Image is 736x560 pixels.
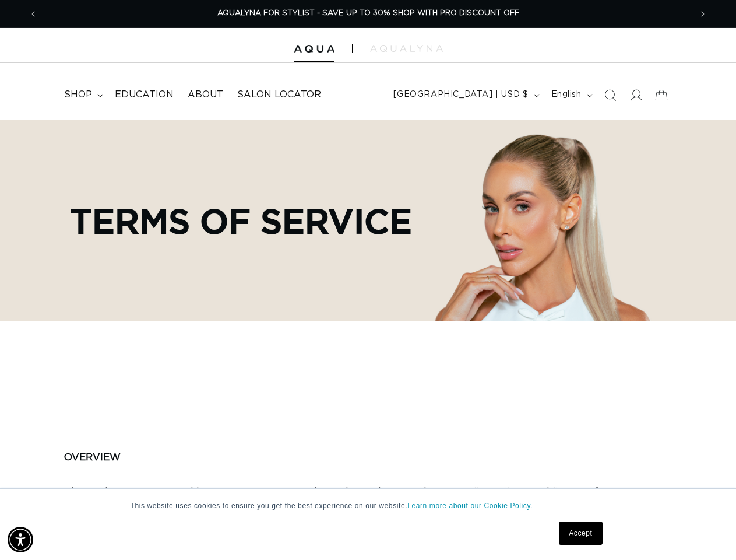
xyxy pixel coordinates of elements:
summary: Search [597,82,623,108]
span: shop [64,89,92,101]
span: Education [115,89,174,101]
p: Terms of service [70,201,412,240]
a: Salon Locator [230,82,328,108]
div: Accessibility Menu [8,527,33,552]
span: [GEOGRAPHIC_DATA] | USD $ [393,89,529,101]
span: This website is operated by Aqua Extensions. Throughout the site, the terms “we”, “us” and “our” ... [64,487,656,530]
iframe: Chat Widget [678,504,736,560]
summary: shop [57,82,108,108]
a: Education [108,82,181,108]
span: Salon Locator [237,89,321,101]
b: OVERVIEW [64,452,121,462]
button: Next announcement [690,3,716,25]
a: Accept [559,521,602,545]
a: Learn more about our Cookie Policy. [407,502,533,510]
button: English [544,84,597,106]
span: About [188,89,223,101]
span: AQUALYNA FOR STYLIST - SAVE UP TO 30% SHOP WITH PRO DISCOUNT OFF [217,9,519,17]
a: About [181,82,230,108]
img: Aqua Hair Extensions [294,45,334,53]
img: aqualyna.com [370,45,443,52]
button: Previous announcement [20,3,46,25]
p: This website uses cookies to ensure you get the best experience on our website. [131,501,606,511]
span: English [551,89,582,101]
button: [GEOGRAPHIC_DATA] | USD $ [386,84,544,106]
